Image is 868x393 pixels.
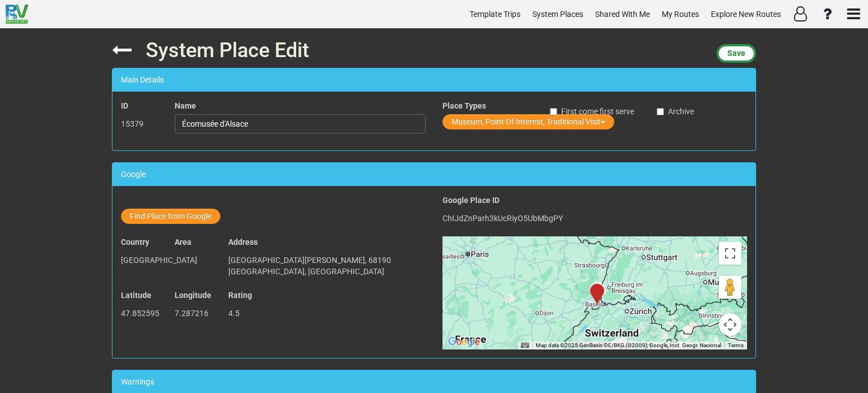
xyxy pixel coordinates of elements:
[228,309,240,318] span: 4.5
[662,10,699,19] span: My Routes
[550,106,634,117] label: First come first serve
[442,100,486,111] label: Place Types
[470,10,520,19] span: Template Trips
[121,290,151,301] label: Latitude
[590,3,655,25] a: Shared With Me
[536,342,721,348] span: Map data ©2025 GeoBasis-DE/BKG (©2009), Google, Inst. Geogr. Nacional
[717,44,756,63] button: Save
[228,290,252,301] label: Rating
[121,209,220,224] button: Find Place from Google
[6,5,28,24] img: RvPlanetLogo.png
[657,3,704,25] a: My Routes
[121,114,158,133] p: 15379
[228,236,258,248] label: Address
[728,342,744,348] a: Terms
[657,108,664,115] input: Archive
[550,108,557,115] input: First come first serve
[112,68,756,92] div: Main Details
[121,100,128,111] label: ID
[521,342,529,349] button: Keyboard shortcuts
[657,106,694,117] label: Archive
[445,335,483,349] a: Open this area in Google Maps (opens a new window)
[175,100,196,111] label: Name
[228,256,391,276] span: [GEOGRAPHIC_DATA][PERSON_NAME], 68190 [GEOGRAPHIC_DATA], [GEOGRAPHIC_DATA]
[532,10,583,19] span: System Places
[175,236,192,248] label: Area
[727,49,745,58] span: Save
[121,256,197,265] span: [GEOGRAPHIC_DATA]
[175,309,209,318] span: 7.287216
[711,10,781,19] span: Explore New Routes
[175,290,211,301] label: Longitude
[442,114,614,129] button: Museum, Point Of Interest, Traditional Visit
[442,195,500,206] label: Google Place ID
[442,214,563,223] span: ChIJdZnParh3kUcRiyO5UbMbgPY
[595,10,650,19] span: Shared With Me
[719,276,741,299] button: Drag Pegman onto the map to open Street View
[719,242,741,265] button: Toggle fullscreen view
[719,313,741,336] button: Map camera controls
[121,309,159,318] span: 47.852595
[527,3,588,25] a: System Places
[146,38,309,62] span: System Place Edit
[121,236,149,248] label: Country
[465,3,526,25] a: Template Trips
[445,335,483,349] img: Google
[706,3,786,25] a: Explore New Routes
[112,163,756,186] div: Google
